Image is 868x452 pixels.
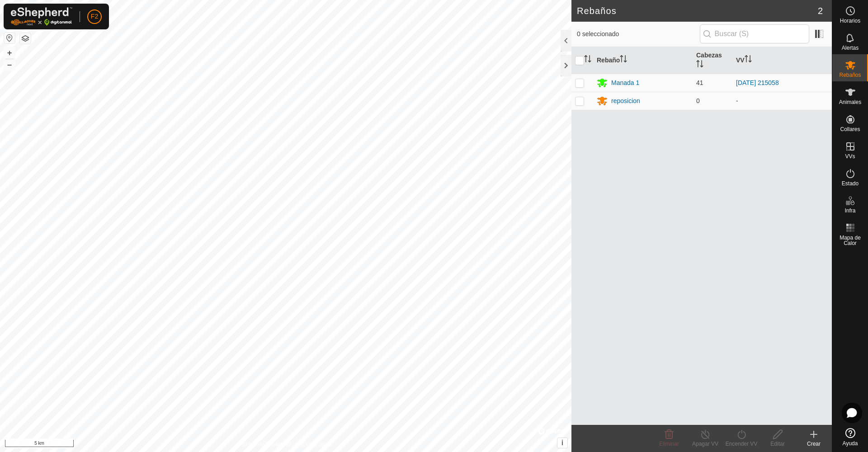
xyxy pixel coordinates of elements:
[700,24,809,43] input: Buscar (S)
[611,96,640,106] div: reposicion
[696,79,703,86] span: 41
[577,5,818,16] h2: Rebaños
[759,440,796,448] div: Editar
[611,78,639,88] div: Manada 1
[840,18,860,24] span: Horarios
[620,56,627,64] p-sorticon: Activar para ordenar
[723,440,759,448] div: Encender VV
[732,47,832,74] th: VV
[843,441,858,446] span: Ayuda
[693,47,732,74] th: Cabezas
[659,441,679,447] span: Eliminar
[11,7,72,26] img: Logo Gallagher
[577,29,700,39] span: 0 seleccionado
[696,97,700,104] span: 0
[4,47,15,58] button: +
[302,440,332,448] a: Contáctenos
[842,181,859,186] span: Estado
[557,438,567,448] button: i
[732,92,832,110] td: -
[584,56,591,64] p-sorticon: Activar para ordenar
[4,33,15,43] button: Restablecer Mapa
[4,59,15,70] button: –
[20,33,31,44] button: Capas del Mapa
[832,424,868,450] a: Ayuda
[561,439,563,447] span: i
[796,440,832,448] div: Crear
[91,12,98,21] span: F2
[844,208,855,213] span: Infra
[736,79,779,86] a: [DATE] 215058
[840,127,860,132] span: Collares
[696,61,703,69] p-sorticon: Activar para ordenar
[835,235,866,246] span: Mapa de Calor
[745,56,752,64] p-sorticon: Activar para ordenar
[818,4,823,18] span: 2
[842,45,859,51] span: Alertas
[839,99,861,105] span: Animales
[839,72,861,78] span: Rebaños
[845,154,855,159] span: VVs
[687,440,723,448] div: Apagar VV
[593,47,693,74] th: Rebaño
[239,440,291,448] a: Política de Privacidad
